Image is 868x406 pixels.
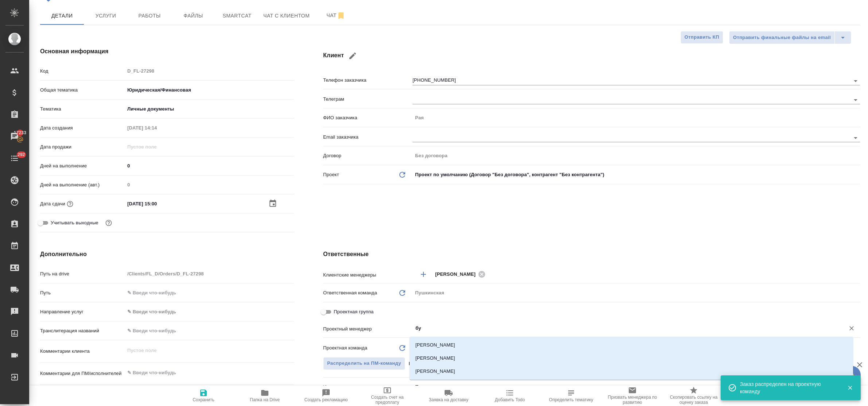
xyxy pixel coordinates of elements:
h4: Ответственные [323,250,860,259]
p: Дней на выполнение (авт.) [40,181,125,189]
span: Smartcat [220,11,255,20]
input: ✎ Введи что-нибудь [125,287,294,298]
span: Детали [44,11,80,20]
input: ✎ Введи что-нибудь [125,161,294,171]
span: Проектная группа [334,308,373,316]
button: Закрыть [842,384,857,391]
button: Определить тематику [540,386,602,406]
button: Если добавить услуги и заполнить их объемом, то дата рассчитается автоматически [65,199,75,209]
button: Open [850,95,861,105]
input: ✎ Введи что-нибудь [125,198,189,209]
div: [PERSON_NAME] [435,270,488,279]
div: Заказ распределен на проектную команду [740,380,836,395]
input: Пустое поле [412,112,860,123]
p: Путь [40,289,125,297]
button: Добавить Todo [479,386,540,406]
p: Email заказчика [323,134,412,141]
span: Призвать менеджера по развитию [606,395,659,405]
span: Сохранить [193,397,214,402]
a: 17233 [2,127,27,146]
button: Скопировать ссылку на оценку заказа [663,386,724,406]
p: Тематика [40,105,125,113]
span: Учитывать выходные [51,219,98,227]
input: Пустое поле [125,142,189,152]
button: Распределить на ПМ-команду [323,357,405,370]
button: Создать счет на предоплату [357,386,418,406]
span: Создать счет на предоплату [361,395,414,405]
p: Дата сдачи [40,200,65,208]
button: Папка на Drive [234,386,295,406]
div: split button [729,31,851,44]
p: Комментарии для ПМ/исполнителей [40,370,125,377]
div: Личные документы [125,103,294,115]
p: Проектный менеджер [323,325,412,333]
p: Транслитерация названий [40,327,125,335]
span: Добавить Todo [495,397,525,402]
div: Юридическая/Финансовая [125,84,294,96]
button: Очистить [846,323,857,333]
span: [PERSON_NAME] [435,271,480,278]
input: ✎ Введи что-нибудь [125,325,294,336]
span: Скопировать ссылку на оценку заказа [667,395,720,405]
p: Ответственная команда [323,289,377,297]
input: Пустое поле [125,123,189,133]
p: ФИО заказчика [323,114,412,121]
span: Создать рекламацию [305,397,348,402]
svg: Отписаться [337,11,345,20]
p: Комментарии клиента [40,348,125,355]
p: Дата продажи [40,143,125,151]
span: Отправить финальные файлы на email [733,34,831,42]
p: Телеграм [323,96,412,103]
p: Направление услуг [40,308,125,316]
span: Чат с клиентом [263,11,310,20]
p: Договор [323,152,412,159]
button: Отправить КП [681,31,723,44]
input: Пустое поле [125,268,294,279]
input: Пустое поле [412,150,860,161]
span: Отправить КП [685,33,719,42]
button: Отправить финальные файлы на email [729,31,835,44]
div: Пушкинская [412,287,860,299]
div: ✎ Введи что-нибудь [127,308,285,316]
h4: Клиент [323,47,860,65]
h4: Дополнительно [40,250,294,259]
span: Папка на Drive [250,397,280,402]
button: Сохранить [173,386,234,406]
li: [PERSON_NAME] [410,365,853,378]
input: Пустое поле [125,179,294,190]
button: Open [856,274,857,275]
span: Распределить на ПМ-команду [327,359,401,368]
span: Услуги [88,11,123,20]
span: Чат [318,11,353,20]
span: Заявка на доставку [429,397,468,402]
p: Источник [323,383,412,391]
span: 17233 [9,129,31,136]
button: Призвать менеджера по развитию [602,386,663,406]
span: Работы [132,11,167,20]
span: 292 [13,151,30,158]
button: Создать рекламацию [295,386,357,406]
a: 292 [2,149,27,167]
p: Код [40,67,125,75]
button: Добавить менеджера [415,266,432,283]
p: Путь на drive [40,270,125,278]
div: ✎ Введи что-нибудь [125,306,294,318]
li: [PERSON_NAME] [410,339,853,352]
button: Заявка на доставку [418,386,479,406]
p: Проект [323,171,339,178]
p: Клиентские менеджеры [323,271,412,279]
p: Общая тематика [40,86,125,94]
p: Проектная команда [323,344,367,352]
input: ✎ Введи что-нибудь [415,324,833,333]
p: Дата создания [40,124,125,132]
button: Close [856,328,857,329]
p: Телефон заказчика [323,77,412,84]
h4: Основная информация [40,47,294,56]
div: Проект по умолчанию (Договор "Без договора", контрагент "Без контрагента") [412,169,860,181]
li: [PERSON_NAME] [410,352,853,365]
input: Пустое поле [125,66,294,76]
button: Выбери, если сб и вс нужно считать рабочими днями для выполнения заказа. [104,218,113,228]
p: Пушкинская [409,360,438,367]
p: Дней на выполнение [40,162,125,170]
button: Open [850,76,861,86]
